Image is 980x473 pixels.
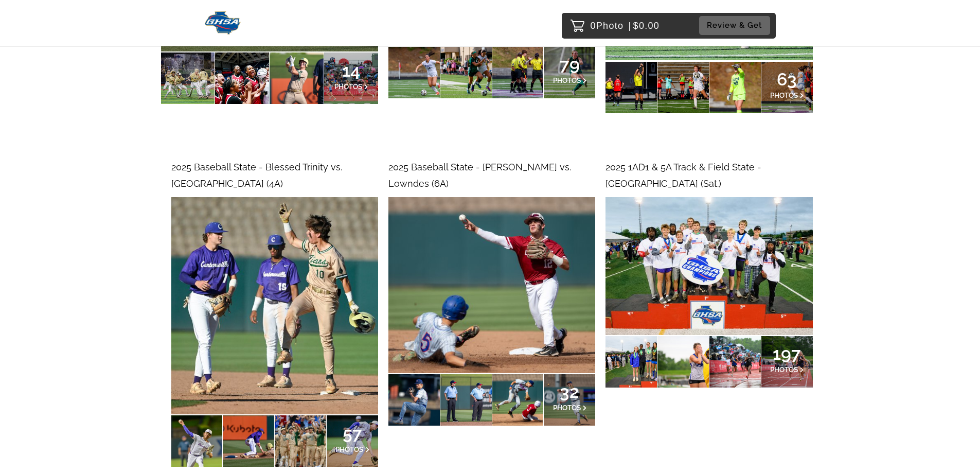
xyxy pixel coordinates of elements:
a: Review & Get [699,16,773,35]
span: 197 [770,351,804,357]
span: 14 [334,67,368,74]
span: 79 [553,61,587,67]
span: Photo [596,17,624,34]
img: 191477 [388,197,595,373]
span: PHOTOS [770,91,798,99]
span: PHOTOS [335,445,363,453]
a: 2025 Baseball State - [PERSON_NAME] vs. Lowndes (6A)32PHOTOS [388,159,595,426]
span: PHOTOS [553,76,581,84]
img: 191434 [605,197,812,335]
a: 2025 1AD1 & 5A Track & Field State - [GEOGRAPHIC_DATA] (Sat.)197PHOTOS [605,159,812,388]
button: Review & Get [699,16,770,35]
span: 2025 Baseball State - [PERSON_NAME] vs. Lowndes (6A) [388,162,571,189]
p: 0 $0.00 [591,17,660,34]
img: 191524 [171,197,378,415]
a: 2025 Baseball State - Blessed Trinity vs. [GEOGRAPHIC_DATA] (4A)57PHOTOS [171,159,378,467]
span: PHOTOS [770,365,798,374]
span: | [629,21,632,31]
span: 2025 1AD1 & 5A Track & Field State - [GEOGRAPHIC_DATA] (Sat.) [605,162,761,189]
span: PHOTOS [334,82,362,91]
span: 63 [770,76,804,82]
span: PHOTOS [553,404,581,412]
span: 32 [553,389,587,395]
span: 2025 Baseball State - Blessed Trinity vs. [GEOGRAPHIC_DATA] (4A) [171,162,342,189]
span: 57 [335,430,369,436]
img: Snapphound Logo [205,11,241,34]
